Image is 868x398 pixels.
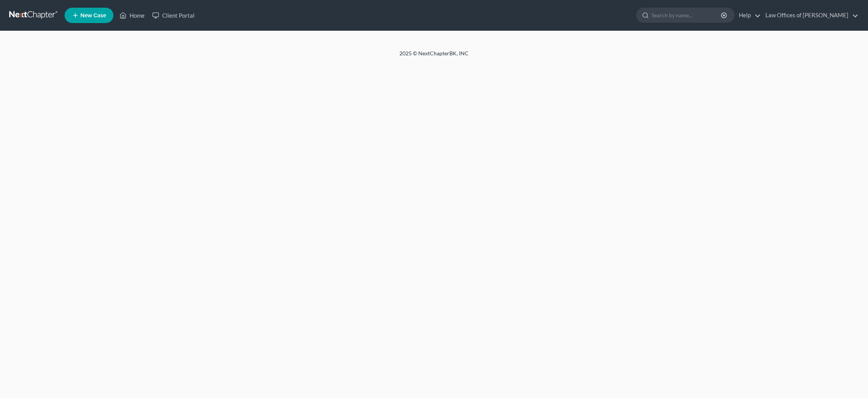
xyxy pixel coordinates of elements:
a: Client Portal [148,8,198,22]
div: 2025 © NextChapterBK, INC [215,50,653,63]
input: Search by name... [652,8,722,22]
a: Help [735,8,761,22]
span: New Case [80,13,106,18]
a: Home [116,8,148,22]
a: Law Offices of [PERSON_NAME] [762,8,858,22]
